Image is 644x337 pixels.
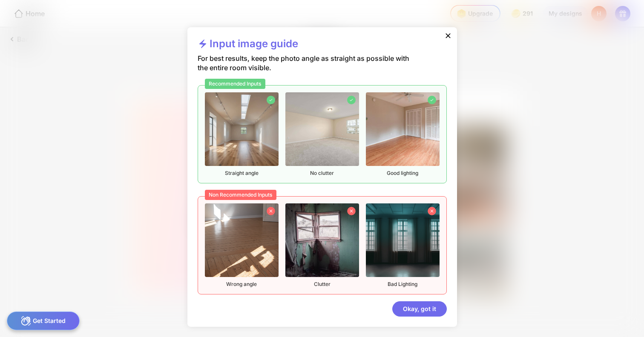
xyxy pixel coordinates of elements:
img: nonrecommendedImageEmpty2.png [285,203,359,277]
img: emptyBedroomImage4.jpg [366,92,440,166]
div: Clutter [285,203,359,287]
img: emptyLivingRoomImage1.jpg [205,92,279,166]
div: Get Started [7,311,80,330]
div: For best results, keep the photo angle as straight as possible with the entire room visible. [198,54,420,85]
div: Wrong angle [205,203,279,287]
img: emptyBedroomImage7.jpg [285,92,359,166]
div: Input image guide [198,37,298,54]
div: No clutter [285,92,359,176]
div: Bad Lighting [366,203,440,287]
img: nonrecommendedImageEmpty1.png [205,203,279,277]
div: Recommended Inputs [205,79,266,89]
div: Non Recommended Inputs [205,190,277,200]
div: Good lighting [366,92,440,176]
div: Straight angle [205,92,279,176]
img: nonrecommendedImageEmpty3.jpg [366,203,440,277]
div: Okay, got it [392,301,447,317]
